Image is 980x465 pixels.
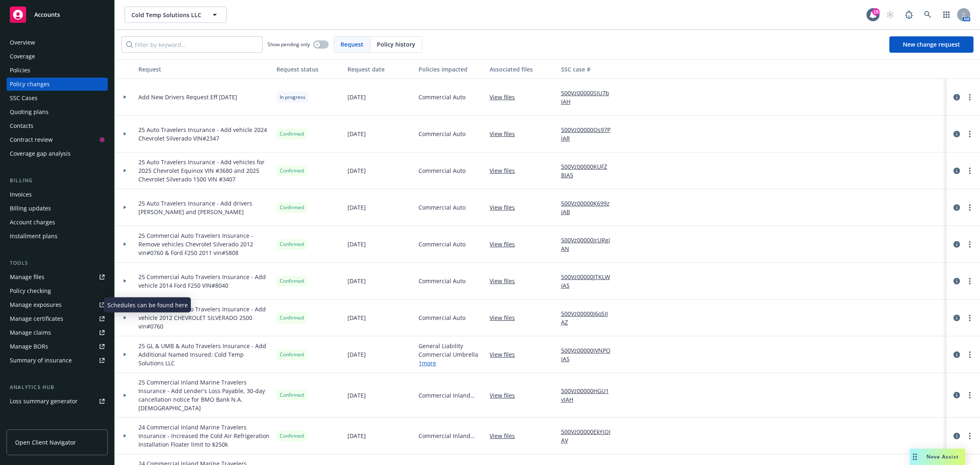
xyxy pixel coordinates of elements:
[882,7,898,23] a: Start snowing
[419,166,465,175] span: Commercial Auto
[10,271,45,284] div: Manage files
[115,79,135,116] div: Toggle Row Expanded
[280,241,304,248] span: Confirmed
[952,390,962,400] a: circleInformation
[135,59,273,79] button: Request
[938,7,955,23] a: Switch app
[490,203,521,212] a: View files
[115,189,135,226] div: Toggle Row Expanded
[10,298,62,311] div: Manage exposures
[490,277,521,285] a: View files
[125,7,227,23] button: Cold Temp Solutions LLC
[7,133,108,146] a: Contract review
[419,203,465,212] span: Commercial Auto
[889,36,973,53] a: New change request
[7,3,108,26] a: Accounts
[486,59,557,79] button: Associated files
[7,188,108,201] a: Invoices
[121,36,263,53] input: Filter by keyword...
[419,342,478,350] span: General Liability
[7,354,108,367] a: Summary of insurance
[15,438,76,447] span: Open Client Navigator
[7,177,108,185] div: Billing
[138,199,270,216] span: 25 Auto Travelers Insurance - Add drivers [PERSON_NAME] and [PERSON_NAME]
[7,340,108,353] a: Manage BORs
[7,312,108,325] a: Manage certificates
[952,313,962,323] a: circleInformation
[138,158,270,183] span: 25 Auto Travelers Insurance - Add vehicles for 2025 Chevrolet Equinox VIN #3680 and 2025 Chevrole...
[34,11,60,18] span: Accounts
[7,326,108,339] a: Manage claims
[115,263,135,300] div: Toggle Row Expanded
[7,259,108,267] div: Tools
[115,116,135,152] div: Toggle Row Expanded
[10,230,58,243] div: Installment plans
[415,59,486,79] button: Policies impacted
[138,342,270,367] span: 25 GL & UMB & Auto Travelers Insurance - Add Additional Named Insured: Cold Temp Solutions LLC
[344,59,415,79] button: Request date
[419,93,465,101] span: Commercial Auto
[7,298,108,311] a: Manage exposures
[419,240,465,248] span: Commercial Auto
[965,313,975,323] a: more
[561,199,617,216] a: 500Vz00000K699zIAB
[280,130,304,138] span: Confirmed
[561,346,617,363] a: 500Vz00000IVNPOIA5
[7,147,108,160] a: Coverage gap analysis
[952,431,962,441] a: circleInformation
[115,226,135,263] div: Toggle Row Expanded
[131,11,202,19] span: Cold Temp Solutions LLC
[347,93,366,101] span: [DATE]
[7,119,108,132] a: Contacts
[115,418,135,454] div: Toggle Row Expanded
[561,273,617,290] a: 500Vz00000JTKLWIA5
[377,40,415,49] span: Policy history
[7,92,108,105] a: SSC Cases
[10,133,53,146] div: Contract review
[7,36,108,49] a: Overview
[490,130,521,138] a: View files
[965,203,975,212] a: more
[490,240,521,248] a: View files
[138,93,237,101] span: Add New Drivers Request Eff [DATE]
[10,147,71,160] div: Coverage gap analysis
[490,391,521,400] a: View files
[7,202,108,215] a: Billing updates
[10,78,50,91] div: Policy changes
[347,130,366,138] span: [DATE]
[138,125,270,143] span: 25 Auto Travelers Insurance - Add vehicle 2024 Chevrolet Silverado VIN#2347
[276,65,341,74] div: Request status
[280,314,304,322] span: Confirmed
[138,65,270,74] div: Request
[7,284,108,297] a: Policy checking
[419,431,483,440] span: Commercial Inland Marine - Cold Temp Solutions LLC - Travelers (Commercial Inland Marine - QT-630...
[558,59,621,79] button: SSC case #
[138,231,270,257] span: 25 Commercial Auto Travelers Insurance - Remove vehicles Chevrolet Silverado 2012 vin#0760 & Ford...
[561,309,617,326] a: 500Vz00000J6oSIIAZ
[347,277,366,285] span: [DATE]
[347,350,366,359] span: [DATE]
[490,431,521,440] a: View files
[10,354,72,367] div: Summary of insurance
[419,359,478,367] a: 1 more
[280,204,304,211] span: Confirmed
[115,336,135,373] div: Toggle Row Expanded
[7,216,108,229] a: Account charges
[965,390,975,400] a: more
[347,431,366,440] span: [DATE]
[347,313,366,322] span: [DATE]
[280,391,304,399] span: Confirmed
[10,312,63,325] div: Manage certificates
[965,239,975,249] a: more
[561,89,617,106] a: 500Vz00000SIU7bIAH
[280,167,304,174] span: Confirmed
[490,166,521,175] a: View files
[561,236,617,253] a: 500Vz00000JrURgIAN
[10,50,35,63] div: Coverage
[927,453,959,460] span: Nova Assist
[490,65,554,74] div: Associated files
[7,64,108,77] a: Policies
[10,105,49,118] div: Quoting plans
[965,129,975,139] a: more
